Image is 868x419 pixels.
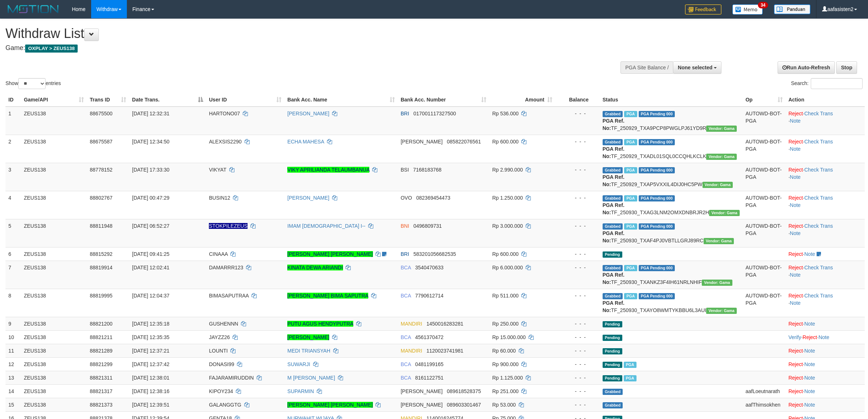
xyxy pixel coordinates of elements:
[5,163,21,191] td: 3
[732,4,763,15] img: Button%20Memo.svg
[743,191,786,219] td: AUTOWD-BOT-PGA
[706,126,737,132] span: Vendor URL: https://trx31.1velocity.biz
[786,191,865,219] td: · ·
[758,2,768,8] span: 34
[398,93,489,107] th: Bank Acc. Number: activate to sort column ascending
[447,139,481,145] span: Copy 085822076561 to clipboard
[132,402,169,408] span: [DATE] 12:39:51
[401,348,422,354] span: MANDIRI
[287,251,373,257] a: [PERSON_NAME] [PERSON_NAME]
[600,107,743,135] td: TF_250929_TXA9PCP8PWGLPJ61YD9R
[132,361,169,367] span: [DATE] 12:37:42
[5,93,21,107] th: ID
[789,388,803,394] a: Reject
[600,135,743,163] td: TF_250929_TXADL01SQL0CCQHLKCLK
[804,348,815,354] a: Note
[492,348,516,354] span: Rp 60.000
[743,135,786,163] td: AUTOWD-BOT-PGA
[639,167,675,173] span: PGA Pending
[558,347,596,354] div: - - -
[624,167,637,173] span: Marked by aafchomsokheang
[624,111,637,117] span: Marked by aaftrukkakada
[639,265,675,271] span: PGA Pending
[132,375,169,381] span: [DATE] 12:38:01
[209,251,227,257] span: CINAAA
[5,247,21,261] td: 6
[287,388,314,394] a: SUPARMIN
[87,93,129,107] th: Trans ID: activate to sort column ascending
[743,384,786,398] td: aafLoeutnarath
[132,293,169,299] span: [DATE] 12:04:37
[603,293,623,299] span: Grabbed
[21,191,87,219] td: ZEUS138
[132,223,169,229] span: [DATE] 06:52:27
[5,219,21,247] td: 5
[706,154,737,160] span: Vendor URL: https://trx31.1velocity.biz
[743,289,786,317] td: AUTOWD-BOT-PGA
[639,223,675,230] span: PGA Pending
[789,402,803,408] a: Reject
[789,321,803,327] a: Reject
[21,398,87,411] td: ZEUS138
[415,361,444,367] span: Copy 0481199165 to clipboard
[209,265,243,270] span: DAMARRR123
[90,167,112,173] span: 88778152
[132,195,169,201] span: [DATE] 00:47:29
[5,357,21,371] td: 12
[603,402,623,408] span: Grabbed
[132,388,169,394] span: [DATE] 12:38:16
[90,223,112,229] span: 88811948
[558,320,596,327] div: - - -
[415,293,444,299] span: Copy 7790612714 to clipboard
[603,321,622,327] span: Pending
[702,182,733,188] span: Vendor URL: https://trx31.1velocity.biz
[786,357,865,371] td: ·
[492,167,523,173] span: Rp 2.990.000
[25,45,78,53] span: OXPLAY > ZEUS138
[673,61,721,74] button: None selected
[786,384,865,398] td: ·
[603,118,624,131] b: PGA Ref. No:
[21,289,87,317] td: ZEUS138
[804,388,815,394] a: Note
[804,251,815,257] a: Note
[492,361,518,367] span: Rp 900.000
[447,402,481,408] span: Copy 089603301467 to clipboard
[492,195,523,201] span: Rp 1.250.000
[789,223,803,229] a: Reject
[789,251,803,257] a: Reject
[603,223,623,230] span: Grabbed
[287,265,343,270] a: KINATA DEWA ARIANDI
[287,348,330,354] a: MEDI TRIANSYAH
[558,222,596,230] div: - - -
[790,300,801,306] a: Note
[786,317,865,330] td: ·
[427,348,463,354] span: Copy 1120023741981 to clipboard
[21,330,87,344] td: ZEUS138
[209,402,241,408] span: GALANGGTG
[413,251,456,257] span: Copy 583201056682535 to clipboard
[90,195,112,201] span: 88802767
[492,402,516,408] span: Rp 53.000
[639,139,675,145] span: PGA Pending
[413,111,456,116] span: Copy 017001117327500 to clipboard
[401,195,412,201] span: OVO
[415,375,444,381] span: Copy 8161122751 to clipboard
[90,321,112,327] span: 88821200
[21,107,87,135] td: ZEUS138
[90,111,112,116] span: 88675500
[558,264,596,271] div: - - -
[132,111,169,116] span: [DATE] 12:32:31
[492,111,518,116] span: Rp 536.000
[18,78,46,89] select: Showentries
[287,195,329,201] a: [PERSON_NAME]
[743,93,786,107] th: Op: activate to sort column ascending
[603,389,623,395] span: Grabbed
[5,107,21,135] td: 1
[489,93,555,107] th: Amount: activate to sort column ascending
[790,118,801,124] a: Note
[132,265,169,270] span: [DATE] 12:02:41
[786,371,865,384] td: ·
[558,401,596,408] div: - - -
[492,223,523,229] span: Rp 3.000.000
